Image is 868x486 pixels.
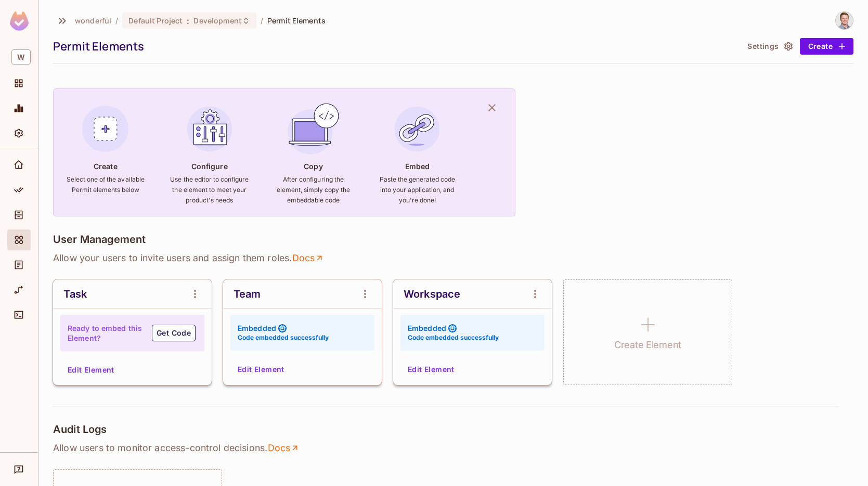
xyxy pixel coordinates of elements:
[186,17,190,25] span: :
[238,333,329,342] h6: Code embedded successfully
[355,284,375,304] button: open Menu
[68,323,142,343] h4: Ready to embed this Element?
[404,288,460,300] div: Workspace
[182,101,238,157] img: Configure Element
[408,323,446,333] h4: Embedded
[800,38,853,55] button: Create
[234,361,289,378] button: Edit Element
[267,442,300,454] a: Docs
[66,174,145,195] h6: Select one of the available Permit elements below
[614,337,681,353] h1: Create Element
[7,155,31,175] div: Home
[378,174,457,206] h6: Paste the generated code into your application, and you're done!
[261,16,263,25] li: /
[285,101,341,157] img: Copy Element
[7,98,31,119] div: Monitoring
[238,323,276,333] h4: Embedded
[77,101,134,157] img: Create Element
[94,161,118,171] h4: Create
[304,161,322,171] h4: Copy
[63,288,87,300] div: Task
[405,161,430,171] h4: Embed
[7,304,31,325] div: Connect
[389,101,445,157] img: Embed Element
[128,16,183,25] span: Default Project
[193,16,241,25] span: Development
[53,442,853,454] p: Allow users to monitor access-control decisions .
[404,361,459,378] button: Edit Element
[191,161,228,171] h4: Configure
[7,279,31,300] div: URL Mapping
[75,16,111,25] span: the active workspace
[152,325,196,341] button: Get Code
[7,204,31,225] div: Directory
[743,38,795,55] button: Settings
[292,252,325,264] a: Docs
[408,333,499,342] h6: Code embedded successfully
[267,16,326,25] span: Permit Elements
[525,284,546,304] button: open Menu
[53,233,146,246] h4: User Management
[836,12,853,29] img: Abe Clark
[7,123,31,144] div: Settings
[7,180,31,200] div: Policy
[234,288,261,300] div: Team
[7,254,31,275] div: Audit Log
[53,39,738,54] div: Permit Elements
[7,229,31,250] div: Elements
[185,284,205,304] button: open Menu
[53,252,853,264] p: Allow your users to invite users and assign them roles .
[10,11,29,31] img: SReyMgAAAABJRU5ErkJggg==
[11,49,31,65] span: W
[7,45,31,69] div: Workspace: wonderful
[274,174,353,206] h6: After configuring the element, simply copy the embeddable code
[7,73,31,94] div: Projects
[170,174,249,206] h6: Use the editor to configure the element to meet your product's needs
[7,459,31,480] div: Help & Updates
[53,423,107,436] h4: Audit Logs
[63,362,119,378] button: Edit Element
[115,16,118,25] li: /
